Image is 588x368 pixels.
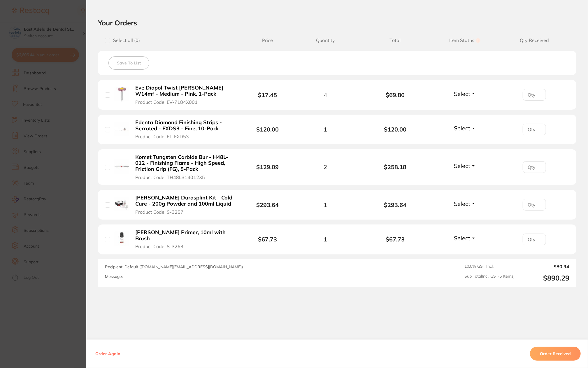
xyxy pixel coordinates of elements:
span: Select [454,200,471,207]
img: Eve Diapol Twist RA - DT-W14mf - Medium - Pink, 1-Pack [115,87,129,101]
b: $293.64 [360,201,430,208]
span: 4 [324,92,327,98]
button: Edenta Diamond Finishing Strips - Serrated - FXDS3 - Fine, 10-Pack Product Code: ET-FXD53 [134,119,236,140]
b: $69.80 [360,92,430,98]
b: $293.64 [256,201,279,208]
span: Select all ( 0 ) [110,38,140,43]
input: Qty [523,124,546,135]
img: Scheu LC Primer, 10ml with Brush [115,232,129,246]
label: Message: [105,274,123,279]
span: 1 [324,201,327,208]
b: $129.09 [256,163,279,171]
span: Item Status [430,38,500,43]
span: Product Code: S-3257 [135,209,183,215]
span: Sub Total Incl. GST ( 5 Items) [464,274,515,282]
output: $80.94 [519,264,569,269]
button: Order Received [530,347,581,361]
b: $258.18 [360,164,430,170]
b: Edenta Diamond Finishing Strips - Serrated - FXDS3 - Fine, 10-Pack [135,120,234,132]
button: Save To List [108,56,149,70]
input: Qty [523,161,546,173]
button: Select [452,162,478,169]
button: Select [452,234,478,242]
button: Order Again [94,351,122,356]
b: $120.00 [360,126,430,133]
span: 2 [324,164,327,170]
span: 1 [324,126,327,133]
b: Eve Diapol Twist [PERSON_NAME]-W14mf - Medium - Pink, 1-Pack [135,85,234,97]
button: Komet Tungsten Carbide Bur - H48L-012 - Finishing Flame - High Speed, Friction Grip (FG), 5-Pack ... [134,154,236,180]
span: Select [454,90,471,97]
button: Select [452,90,478,97]
span: Select [454,234,471,242]
button: [PERSON_NAME] Primer, 10ml with Brush Product Code: S-3263 [134,229,236,250]
input: Qty [523,89,546,101]
button: Select [452,125,478,132]
input: Qty [523,199,546,211]
img: Komet Tungsten Carbide Bur - H48L-012 - Finishing Flame - High Speed, Friction Grip (FG), 5-Pack [115,159,129,174]
button: Select [452,200,478,207]
b: $120.00 [256,126,279,133]
b: [PERSON_NAME] Durasplint Kit - Cold Cure - 200g Powder and 100ml Liquid [135,195,234,207]
b: $67.73 [360,236,430,243]
output: $890.29 [519,274,569,282]
span: 1 [324,236,327,243]
b: $67.73 [258,236,277,243]
span: Quantity [291,38,360,43]
span: Product Code: EV-7184X001 [135,99,198,105]
img: Scheu Durasplint Kit - Cold Cure - 200g Powder and 100ml Liquid [115,197,129,211]
span: Total [360,38,430,43]
span: 10.0 % GST Incl. [464,264,515,269]
span: Qty Received [500,38,569,43]
span: Recipient: Default ( [DOMAIN_NAME][EMAIL_ADDRESS][DOMAIN_NAME] ) [105,264,243,269]
input: Qty [523,234,546,245]
b: [PERSON_NAME] Primer, 10ml with Brush [135,229,234,241]
span: Product Code: TH48L314012X5 [135,175,205,180]
span: Select [454,125,471,132]
button: Eve Diapol Twist [PERSON_NAME]-W14mf - Medium - Pink, 1-Pack Product Code: EV-7184X001 [134,85,236,105]
span: Price [244,38,291,43]
span: Product Code: ET-FXD53 [135,134,189,139]
h2: Your Orders [98,18,576,27]
button: [PERSON_NAME] Durasplint Kit - Cold Cure - 200g Powder and 100ml Liquid Product Code: S-3257 [134,194,236,215]
img: Edenta Diamond Finishing Strips - Serrated - FXDS3 - Fine, 10-Pack [115,122,129,136]
span: Product Code: S-3263 [135,244,183,249]
span: Select [454,162,471,169]
b: Komet Tungsten Carbide Bur - H48L-012 - Finishing Flame - High Speed, Friction Grip (FG), 5-Pack [135,154,234,172]
b: $17.45 [258,91,277,99]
